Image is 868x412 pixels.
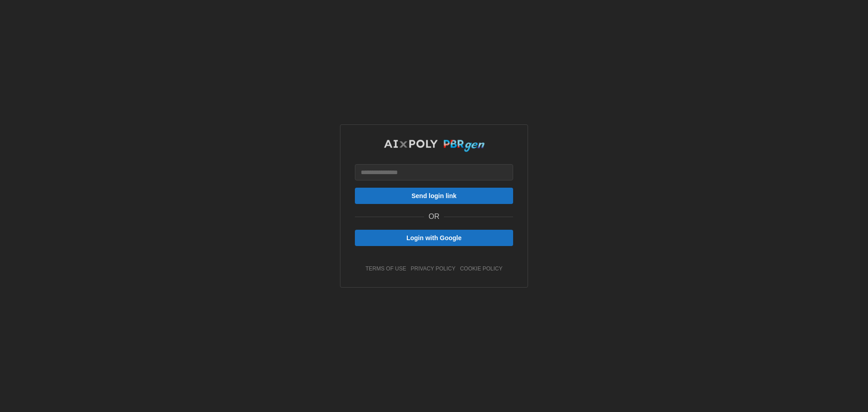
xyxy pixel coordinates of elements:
img: AIxPoly PBRgen [383,139,485,152]
a: privacy policy [411,265,456,273]
p: OR [429,211,439,223]
a: cookie policy [460,265,502,273]
button: Send login link [355,188,513,204]
button: Login with Google [355,230,513,246]
a: terms of use [366,265,406,273]
span: Send login link [411,188,457,204]
span: Login with Google [406,230,462,246]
